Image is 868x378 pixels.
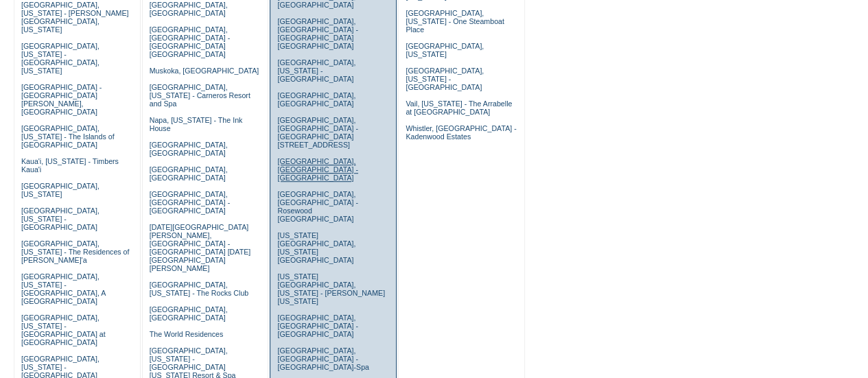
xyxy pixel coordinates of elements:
a: [GEOGRAPHIC_DATA], [US_STATE] [21,182,99,198]
a: Kaua'i, [US_STATE] - Timbers Kaua'i [21,157,119,174]
a: [DATE][GEOGRAPHIC_DATA][PERSON_NAME], [GEOGRAPHIC_DATA] - [GEOGRAPHIC_DATA] [DATE][GEOGRAPHIC_DAT... [150,223,250,272]
a: [GEOGRAPHIC_DATA], [US_STATE] - One Steamboat Place [406,9,504,34]
a: [GEOGRAPHIC_DATA], [GEOGRAPHIC_DATA] [150,165,228,182]
a: Napa, [US_STATE] - The Ink House [150,116,243,132]
a: [GEOGRAPHIC_DATA], [GEOGRAPHIC_DATA] [150,1,228,17]
a: [US_STATE][GEOGRAPHIC_DATA], [US_STATE] - [PERSON_NAME] [US_STATE] [277,272,385,305]
a: [GEOGRAPHIC_DATA], [GEOGRAPHIC_DATA] [150,305,228,322]
a: [GEOGRAPHIC_DATA], [GEOGRAPHIC_DATA] - [GEOGRAPHIC_DATA] [277,314,357,338]
a: Whistler, [GEOGRAPHIC_DATA] - Kadenwood Estates [406,124,516,141]
a: [GEOGRAPHIC_DATA], [GEOGRAPHIC_DATA] [150,141,228,157]
a: [GEOGRAPHIC_DATA], [US_STATE] [406,42,484,58]
a: [GEOGRAPHIC_DATA], [GEOGRAPHIC_DATA] - [GEOGRAPHIC_DATA] [GEOGRAPHIC_DATA] [150,25,230,58]
a: [GEOGRAPHIC_DATA], [GEOGRAPHIC_DATA] - [GEOGRAPHIC_DATA] [150,190,230,215]
a: [GEOGRAPHIC_DATA], [US_STATE] - The Rocks Club [150,281,249,297]
a: [GEOGRAPHIC_DATA], [US_STATE] - [GEOGRAPHIC_DATA] [406,67,484,91]
a: [GEOGRAPHIC_DATA], [US_STATE] - [GEOGRAPHIC_DATA], [US_STATE] [21,42,99,75]
a: [GEOGRAPHIC_DATA], [GEOGRAPHIC_DATA] [277,91,355,108]
a: [GEOGRAPHIC_DATA], [US_STATE] - Carneros Resort and Spa [150,83,250,108]
a: [GEOGRAPHIC_DATA], [US_STATE] - [PERSON_NAME][GEOGRAPHIC_DATA], [US_STATE] [21,1,129,34]
a: [GEOGRAPHIC_DATA], [US_STATE] - [GEOGRAPHIC_DATA] [21,206,99,231]
a: [GEOGRAPHIC_DATA], [US_STATE] - The Islands of [GEOGRAPHIC_DATA] [21,124,115,149]
a: Vail, [US_STATE] - The Arrabelle at [GEOGRAPHIC_DATA] [406,99,512,116]
a: [GEOGRAPHIC_DATA], [US_STATE] - [GEOGRAPHIC_DATA], A [GEOGRAPHIC_DATA] [21,272,106,305]
a: [US_STATE][GEOGRAPHIC_DATA], [US_STATE][GEOGRAPHIC_DATA] [277,231,355,264]
a: [GEOGRAPHIC_DATA], [US_STATE] - [GEOGRAPHIC_DATA] at [GEOGRAPHIC_DATA] [21,314,106,346]
a: [GEOGRAPHIC_DATA], [GEOGRAPHIC_DATA] - [GEOGRAPHIC_DATA] [277,157,357,182]
a: [GEOGRAPHIC_DATA], [US_STATE] - [GEOGRAPHIC_DATA] [277,58,355,83]
a: [GEOGRAPHIC_DATA], [US_STATE] - The Residences of [PERSON_NAME]'a [21,239,130,264]
a: [GEOGRAPHIC_DATA], [GEOGRAPHIC_DATA] - [GEOGRAPHIC_DATA]-Spa [277,346,368,371]
a: [GEOGRAPHIC_DATA] - [GEOGRAPHIC_DATA][PERSON_NAME], [GEOGRAPHIC_DATA] [21,83,102,116]
a: The World Residences [150,330,224,338]
a: Muskoka, [GEOGRAPHIC_DATA] [150,67,259,75]
a: [GEOGRAPHIC_DATA], [GEOGRAPHIC_DATA] - Rosewood [GEOGRAPHIC_DATA] [277,190,357,223]
a: [GEOGRAPHIC_DATA], [GEOGRAPHIC_DATA] - [GEOGRAPHIC_DATA] [GEOGRAPHIC_DATA] [277,17,357,50]
a: [GEOGRAPHIC_DATA], [GEOGRAPHIC_DATA] - [GEOGRAPHIC_DATA][STREET_ADDRESS] [277,116,357,149]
